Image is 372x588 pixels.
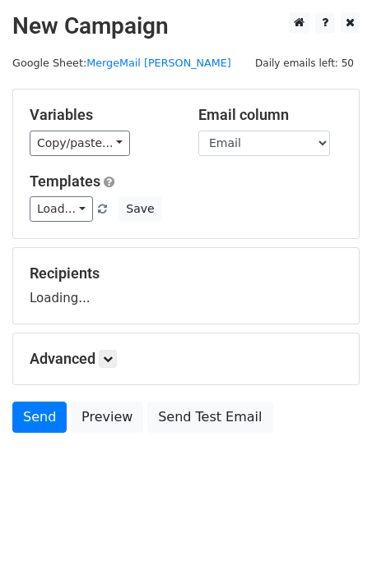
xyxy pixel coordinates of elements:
[30,264,342,283] h5: Recipients
[30,350,342,368] h5: Advanced
[30,106,174,124] h5: Variables
[249,54,360,72] span: Daily emails left: 50
[86,57,231,69] a: MergeMail [PERSON_NAME]
[119,196,161,222] button: Save
[30,172,100,190] a: Templates
[30,131,130,156] a: Copy/paste...
[30,196,93,222] a: Load...
[71,402,143,433] a: Preview
[12,12,360,40] h2: New Campaign
[12,57,231,69] small: Google Sheet:
[249,57,360,69] a: Daily emails left: 50
[198,106,342,124] h5: Email column
[30,264,342,307] div: Loading...
[12,402,67,433] a: Send
[147,402,272,433] a: Send Test Email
